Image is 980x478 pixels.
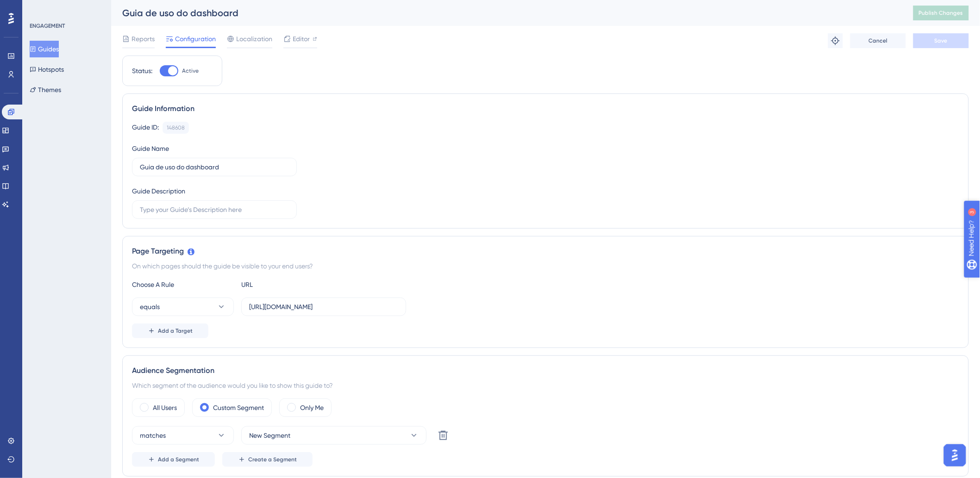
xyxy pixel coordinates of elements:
input: Type your Guide’s Name here [140,162,289,172]
div: Guide Description [132,186,185,197]
span: Create a Segment [248,456,297,463]
div: Guide Name [132,143,169,154]
div: Audience Segmentation [132,365,959,376]
span: Configuration [175,33,216,44]
span: Editor [293,33,310,44]
button: Publish Changes [913,6,969,20]
div: On which pages should the guide be visible to your end users? [132,261,959,272]
button: Cancel [850,33,906,48]
span: Add a Segment [158,456,199,463]
button: New Segment [241,426,427,445]
span: Publish Changes [919,9,963,17]
input: Type your Guide’s Description here [140,205,289,215]
button: Add a Segment [132,452,215,467]
div: 3 [64,5,67,12]
div: 148608 [167,124,185,131]
div: Status: [132,65,152,76]
div: Guia de uso do dashboard [122,6,890,19]
button: Create a Segment [222,452,313,467]
div: ENGAGEMENT [30,22,65,30]
span: Need Help? [22,2,58,13]
span: Localization [236,33,272,44]
span: Save [935,37,948,44]
div: Which segment of the audience would you like to show this guide to? [132,380,959,391]
button: Hotspots [30,61,64,78]
button: equals [132,298,234,316]
span: Add a Target [158,327,193,335]
span: Reports [132,33,155,44]
span: Active [182,67,199,74]
button: Guides [30,41,59,57]
span: Cancel [869,37,888,44]
label: All Users [153,402,177,413]
span: equals [140,301,160,312]
iframe: UserGuiding AI Assistant Launcher [941,441,969,469]
div: URL [241,279,343,290]
button: Add a Target [132,323,208,338]
button: Save [913,33,969,48]
div: Guide ID: [132,122,159,134]
button: matches [132,426,234,445]
span: matches [140,430,166,441]
input: yourwebsite.com/path [249,302,398,312]
div: Page Targeting [132,246,959,257]
button: Themes [30,81,61,98]
div: Choose A Rule [132,279,234,290]
label: Custom Segment [213,402,264,413]
div: Guide Information [132,103,959,114]
label: Only Me [300,402,324,413]
span: New Segment [249,430,290,441]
